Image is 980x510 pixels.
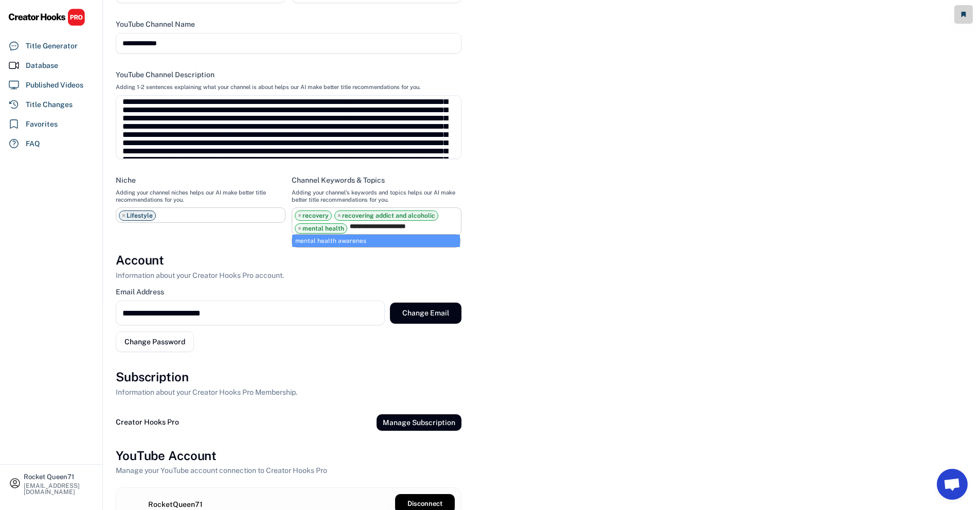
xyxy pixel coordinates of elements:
[390,303,461,324] button: Change Email
[24,473,94,480] div: Rocket Queen71
[26,41,78,51] div: Title Generator
[116,83,420,91] div: Adding 1-2 sentences explaining what your channel is about helps our AI make better title recomme...
[334,210,438,221] li: recovering addict and alcoholic
[122,213,126,219] span: ×
[337,213,341,219] span: ×
[116,189,286,204] div: Adding your channel niches helps our AI make better title recommendations for you.
[116,417,179,428] div: Creator Hooks Pro
[292,175,385,185] div: Channel Keywords & Topics
[116,368,189,386] h3: Subscription
[116,287,164,296] div: Email Address
[116,387,297,398] div: Information about your Creator Hooks Pro Membership.
[8,8,85,26] img: CHPRO%20Logo.svg
[116,20,195,29] div: YouTube Channel Name
[116,270,284,281] div: Information about your Creator Hooks Pro account.
[295,223,347,234] li: mental health
[292,235,460,247] li: mental health awarenes
[116,447,217,465] h3: YouTube Account
[295,210,332,221] li: recovery
[937,469,968,500] a: Open chat
[26,99,73,110] div: Title Changes
[377,414,461,431] button: Manage Subscription
[24,483,94,495] div: [EMAIL_ADDRESS][DOMAIN_NAME]
[116,70,215,79] div: YouTube Channel Description
[116,252,164,269] h3: Account
[26,119,58,130] div: Favorites
[116,465,327,476] div: Manage your YouTube account connection to Creator Hooks Pro
[116,175,136,185] div: Niche
[26,80,83,91] div: Published Videos
[298,213,301,219] span: ×
[292,189,461,204] div: Adding your channel's keywords and topics helps our AI make better title recommendations for you.
[298,225,301,232] span: ×
[26,138,40,149] div: FAQ
[26,60,58,71] div: Database
[116,331,194,352] button: Change Password
[148,499,203,510] div: RocketQueen71
[119,210,156,221] li: Lifestyle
